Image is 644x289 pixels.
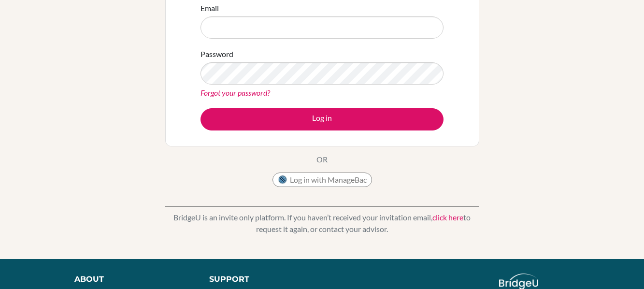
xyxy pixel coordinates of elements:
[74,274,187,285] div: About
[316,154,328,165] p: OR
[209,274,313,285] div: Support
[200,2,219,14] label: Email
[200,48,233,60] label: Password
[432,213,463,222] a: click here
[200,108,444,130] button: Log in
[165,212,479,235] p: BridgeU is an invite only platform. If you haven’t received your invitation email, to request it ...
[272,173,372,187] button: Log in with ManageBac
[200,88,270,97] a: Forgot your password?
